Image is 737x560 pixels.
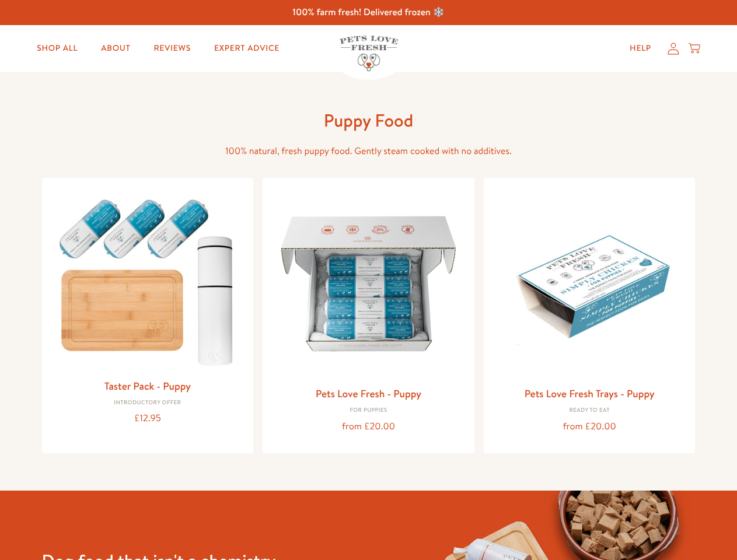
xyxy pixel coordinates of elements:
img: Pets Love Fresh - Puppy [272,187,465,380]
a: Pets Love Fresh Trays - Puppy [525,386,655,401]
div: Ready to eat [493,407,686,414]
a: Help [620,37,661,60]
h1: Puppy Food [182,109,556,132]
a: About [92,37,139,60]
img: Pets Love Fresh [340,36,398,71]
a: Reviews [144,37,200,60]
div: from £20.00 [272,419,465,435]
img: Taster Pack - Puppy [51,187,244,372]
a: Pets Love Fresh - Puppy [316,386,421,401]
a: Taster Pack - Puppy [104,379,191,393]
div: Introductory Offer [51,400,244,407]
a: Shop All [27,37,87,60]
span: 100% natural, fresh puppy food. Gently steam cooked with no additives. [225,145,512,157]
div: £12.95 [51,411,244,426]
div: For puppies [272,407,465,414]
img: Pets Love Fresh Trays - Puppy [493,187,686,380]
a: Expert Advice [205,37,289,60]
div: from £20.00 [493,419,686,435]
